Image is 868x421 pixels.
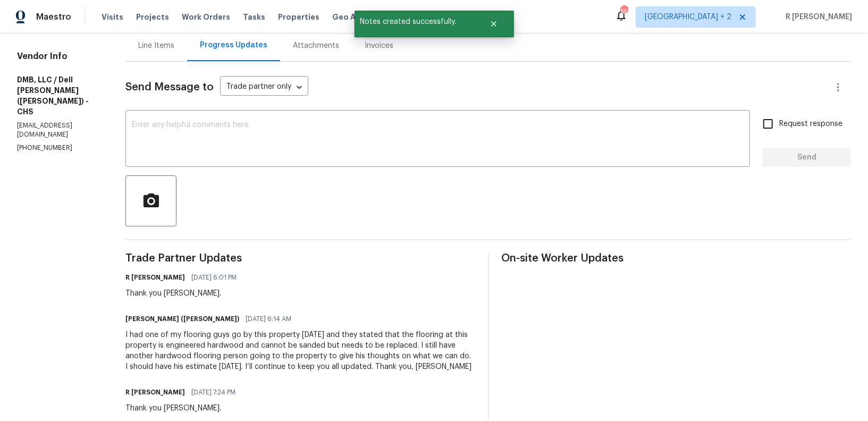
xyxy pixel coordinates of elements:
h4: Vendor Info [17,51,100,62]
div: I had one of my flooring guys go by this property [DATE] and they stated that the flooring at thi... [125,330,475,372]
button: Close [476,13,511,35]
span: R [PERSON_NAME] [781,12,852,22]
h5: DMB, LLC / Dell [PERSON_NAME] ([PERSON_NAME]) - CHS [17,74,100,117]
span: Geo Assignments [332,12,401,22]
span: [DATE] 6:01 PM [191,272,237,283]
h6: [PERSON_NAME] ([PERSON_NAME]) [125,314,239,324]
div: Progress Updates [200,40,267,50]
span: Visits [102,12,123,22]
span: On-site Worker Updates [502,253,852,264]
div: Thank you [PERSON_NAME]. [125,403,242,414]
span: [DATE] 6:14 AM [246,314,291,324]
p: [EMAIL_ADDRESS][DOMAIN_NAME] [17,121,100,139]
div: Invoices [365,40,393,51]
span: Properties [278,12,319,22]
div: 168 [620,6,628,17]
h6: R [PERSON_NAME] [125,272,185,283]
span: Projects [136,12,169,22]
p: [PHONE_NUMBER] [17,144,100,153]
span: Notes created successfully. [355,11,476,33]
span: Trade Partner Updates [125,253,475,264]
span: Maestro [36,12,71,22]
span: Tasks [243,13,265,21]
span: Send Message to [125,82,214,92]
span: [DATE] 7:24 PM [191,387,235,398]
div: Trade partner only [220,79,308,96]
h6: R [PERSON_NAME] [125,387,185,398]
div: Line Items [138,40,174,51]
div: Thank you [PERSON_NAME]. [125,288,243,299]
span: Request response [779,119,842,130]
span: Work Orders [182,12,230,22]
span: [GEOGRAPHIC_DATA] + 2 [645,12,731,22]
div: Attachments [293,40,339,51]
